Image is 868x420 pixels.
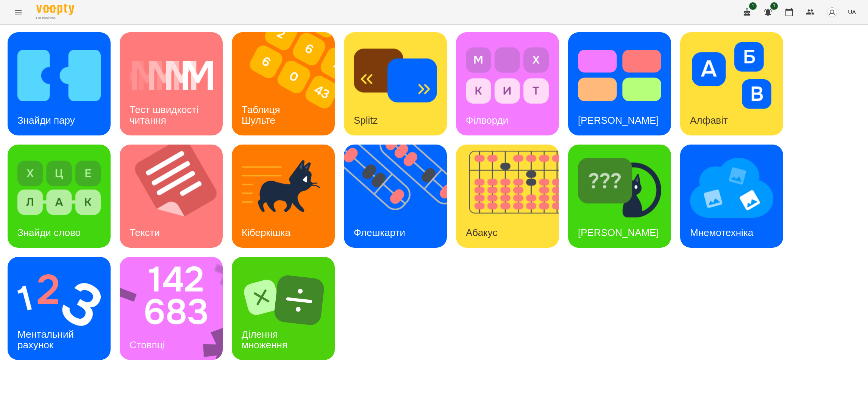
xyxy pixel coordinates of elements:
[770,2,778,10] span: 1
[680,32,783,135] a: АлфавітАлфавіт
[36,4,74,15] img: Voopty Logo
[17,267,101,333] img: Ментальний рахунок
[344,145,456,248] img: Флешкарти
[749,2,757,10] span: 1
[120,32,223,135] a: Тест швидкості читанняТест швидкості читання
[242,267,325,333] img: Ділення множення
[456,32,559,135] a: ФілвордиФілворди
[848,8,856,16] span: UA
[354,115,378,126] h3: Splitz
[242,104,283,126] h3: Таблиця Шульте
[827,7,837,17] img: avatar_s.png
[8,257,111,360] a: Ментальний рахунокМентальний рахунок
[17,329,76,350] h3: Ментальний рахунок
[120,145,232,248] img: Тексти
[354,227,405,238] h3: Флешкарти
[232,32,335,135] a: Таблиця ШультеТаблиця Шульте
[130,104,201,126] h3: Тест швидкості читання
[36,16,74,20] span: For Business
[242,329,287,350] h3: Ділення множення
[17,154,101,221] img: Знайди слово
[8,145,111,248] a: Знайди словоЗнайди слово
[568,145,671,248] a: Знайди Кіберкішку[PERSON_NAME]
[344,145,447,248] a: ФлешкартиФлешкарти
[17,227,81,238] h3: Знайди слово
[578,115,659,126] h3: [PERSON_NAME]
[578,227,659,238] h3: [PERSON_NAME]
[130,227,160,238] h3: Тексти
[690,115,728,126] h3: Алфавіт
[578,154,661,221] img: Знайди Кіберкішку
[456,145,559,248] a: АбакусАбакус
[242,154,325,221] img: Кіберкішка
[120,257,233,360] img: Стовпці
[690,42,773,109] img: Алфавіт
[120,257,223,360] a: СтовпціСтовпці
[690,227,753,238] h3: Мнемотехніка
[845,5,859,19] button: UA
[120,145,223,248] a: ТекстиТексти
[8,32,111,135] a: Знайди паруЗнайди пару
[17,115,75,126] h3: Знайди пару
[568,32,671,135] a: Тест Струпа[PERSON_NAME]
[232,257,335,360] a: Ділення множенняДілення множення
[578,42,661,109] img: Тест Струпа
[466,227,497,238] h3: Абакус
[130,42,213,109] img: Тест швидкості читання
[344,32,447,135] a: SplitzSplitz
[690,154,773,221] img: Мнемотехніка
[17,42,101,109] img: Знайди пару
[466,115,508,126] h3: Філворди
[242,227,290,238] h3: Кіберкішка
[130,339,165,351] h3: Стовпці
[680,145,783,248] a: МнемотехнікаМнемотехніка
[232,32,344,135] img: Таблиця Шульте
[232,145,335,248] a: КіберкішкаКіберкішка
[354,42,437,109] img: Splitz
[9,3,27,21] button: Menu
[466,42,549,109] img: Філворди
[456,145,568,248] img: Абакус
